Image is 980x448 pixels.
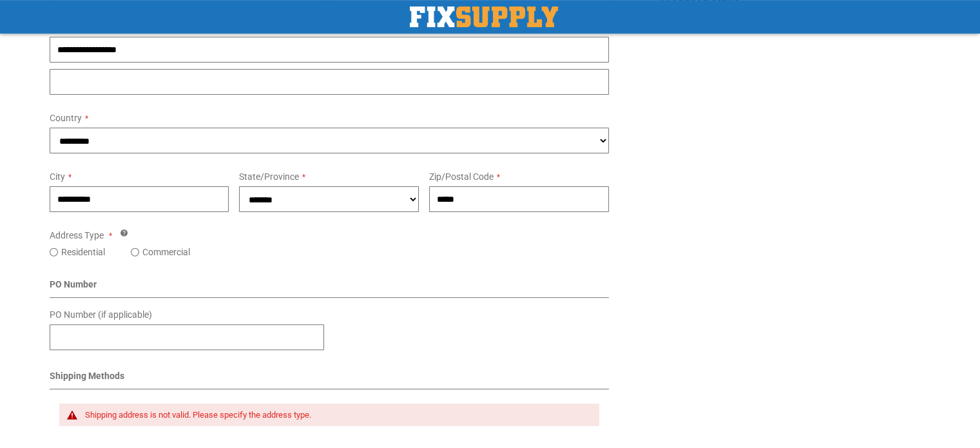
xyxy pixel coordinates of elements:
[239,171,299,182] span: State/Province
[410,6,558,27] img: Fix Industrial Supply
[410,6,558,27] a: store logo
[50,171,65,182] span: City
[50,113,82,123] span: Country
[50,278,610,298] div: PO Number
[50,309,152,320] span: PO Number (if applicable)
[50,230,104,240] span: Address Type
[61,246,105,258] label: Residential
[50,369,610,389] div: Shipping Methods
[85,410,587,420] div: Shipping address is not valid. Please specify the address type.
[429,171,494,182] span: Zip/Postal Code
[142,246,190,258] label: Commercial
